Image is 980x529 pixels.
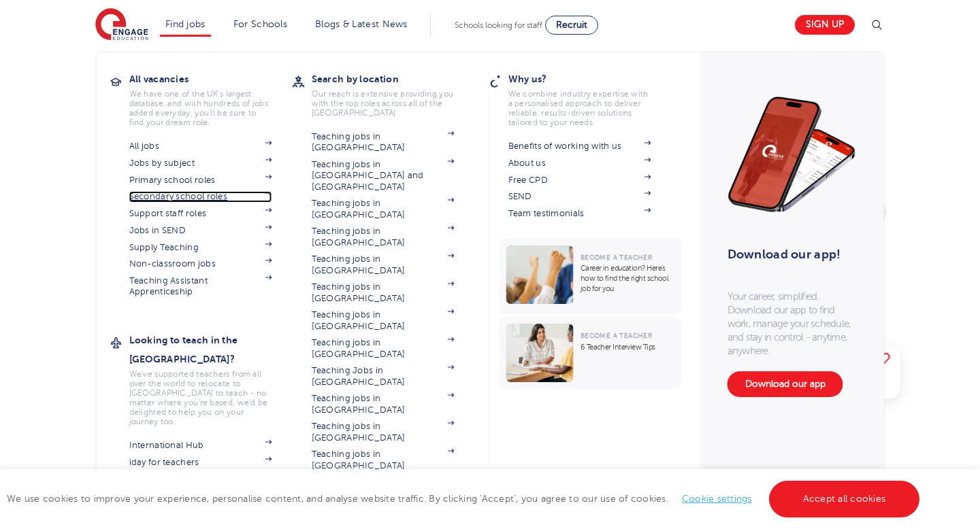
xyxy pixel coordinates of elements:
a: Cookie settings [682,494,752,504]
a: Teaching jobs in [GEOGRAPHIC_DATA] [312,393,455,415]
h3: Download our app! [728,239,851,269]
span: Become a Teacher [581,332,652,339]
a: Why us?We combine industry expertise with a personalised approach to deliver reliable, results-dr... [508,69,672,127]
a: Accept all cookies [769,481,920,517]
a: Teaching jobs in [GEOGRAPHIC_DATA] [312,198,455,220]
a: Teaching jobs in [GEOGRAPHIC_DATA] [312,131,455,154]
a: About us [508,158,651,169]
a: Teaching jobs in [GEOGRAPHIC_DATA] and [GEOGRAPHIC_DATA] [312,159,455,192]
p: We combine industry expertise with a personalised approach to deliver reliable, results-driven so... [508,89,651,127]
a: Teaching jobs in [GEOGRAPHIC_DATA] [312,449,455,471]
a: Supply Teaching [129,242,272,253]
span: Become a Teacher [581,254,652,261]
span: Schools looking for staff [455,20,542,30]
p: Your career, simplified. Download our app to find work, manage your schedule, and stay in control... [728,290,857,358]
a: Free CPD [508,175,651,186]
a: Teaching jobs in [GEOGRAPHIC_DATA] [312,281,455,304]
a: Jobs by subject [129,158,272,169]
h3: Search by location [312,69,475,88]
h3: All vacancies [129,69,293,88]
a: Blogs & Latest News [315,19,408,29]
p: 6 Teacher Interview Tips [581,342,675,352]
a: Teaching jobs in [GEOGRAPHIC_DATA] [312,309,455,332]
a: iday for teachers [129,457,272,468]
a: International Hub [129,440,272,451]
a: For Schools [233,19,287,29]
span: We use cookies to improve your experience, personalise content, and analyse website traffic. By c... [7,494,923,504]
p: We have one of the UK's largest database. and with hundreds of jobs added everyday. you'll be sur... [129,89,272,127]
a: Team testimonials [508,208,651,219]
a: Teaching jobs in [GEOGRAPHIC_DATA] [312,421,455,443]
a: Non-classroom jobs [129,258,272,269]
p: Our reach is extensive providing you with the top roles across all of the [GEOGRAPHIC_DATA] [312,89,455,118]
a: Primary school roles [129,175,272,186]
a: Teaching Assistant Apprenticeship [129,275,272,298]
a: Secondary school roles [129,191,272,202]
a: Teaching jobs in [GEOGRAPHIC_DATA] [312,337,455,360]
a: Recruit [545,16,598,35]
a: SEND [508,191,651,202]
a: Become a Teacher6 Teacher Interview Tips [500,317,685,389]
a: Sign up [795,15,855,35]
span: Recruit [556,20,587,30]
a: Teaching Jobs in [GEOGRAPHIC_DATA] [312,365,455,388]
a: All vacanciesWe have one of the UK's largest database. and with hundreds of jobs added everyday. ... [129,69,293,127]
h3: Looking to teach in the [GEOGRAPHIC_DATA]? [129,330,293,369]
img: Engage Education [95,8,148,42]
a: Teaching jobs in [GEOGRAPHIC_DATA] [312,254,455,276]
a: Become a TeacherCareer in education? Here’s how to find the right school job for you [500,239,685,314]
p: Career in education? Here’s how to find the right school job for you [581,263,675,294]
a: Download our app [728,371,843,397]
a: Find jobs [165,19,206,29]
a: Benefits of working with us [508,141,651,152]
a: Search by locationOur reach is extensive providing you with the top roles across all of the [GEOG... [312,69,475,118]
a: Jobs in SEND [129,225,272,236]
a: Looking to teach in the [GEOGRAPHIC_DATA]?We've supported teachers from all over the world to rel... [129,330,293,426]
p: We've supported teachers from all over the world to relocate to [GEOGRAPHIC_DATA] to teach - no m... [129,369,272,426]
a: Teaching jobs in [GEOGRAPHIC_DATA] [312,226,455,248]
a: Support staff roles [129,208,272,219]
a: All jobs [129,141,272,152]
h3: Why us? [508,69,672,88]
